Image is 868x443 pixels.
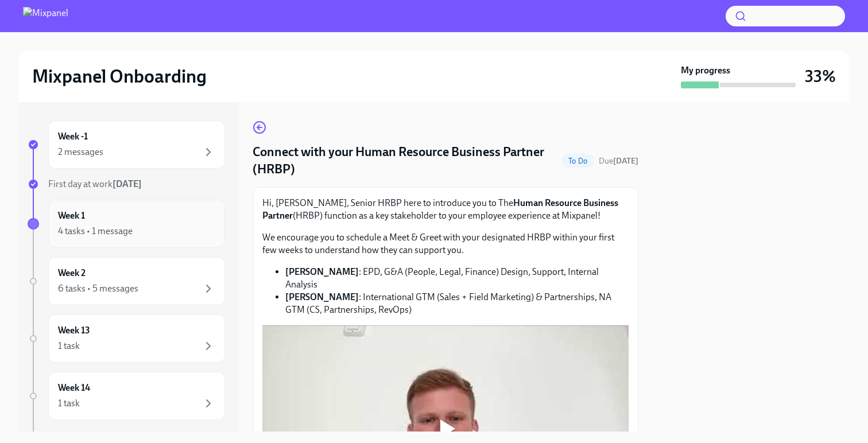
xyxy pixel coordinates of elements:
[23,7,68,25] img: Mixpanel
[32,65,207,88] h2: Mixpanel Onboarding
[58,225,133,238] div: 4 tasks • 1 message
[58,130,88,143] h6: Week -1
[112,430,141,441] strong: [DATE]
[545,197,582,208] strong: Resource
[599,156,638,166] span: September 10th, 2025 19:00
[28,121,225,169] a: Week -12 messages
[805,66,836,87] h3: 33%
[28,200,225,248] a: Week 14 tasks • 1 message
[58,282,138,295] div: 6 tasks • 5 messages
[28,372,225,420] a: Week 141 task
[561,157,594,165] span: To Do
[48,178,142,189] span: First day at work
[262,197,629,222] p: Hi, [PERSON_NAME], Senior HRBP here to introduce you to The (HRBP) function as a key stakeholder ...
[28,178,225,191] a: First day at work[DATE]
[58,267,86,279] h6: Week 2
[58,209,85,222] h6: Week 1
[285,291,629,316] li: : International GTM (Sales + Field Marketing) & Partnerships, NA GTM (CS, Partnerships, RevOps)
[262,210,293,221] strong: Partner
[285,266,629,291] li: : EPD, G&A (People, Legal, Finance) Design, Support, Internal Analysis
[285,292,359,302] strong: [PERSON_NAME]
[113,178,142,189] strong: [DATE]
[613,156,638,166] strong: [DATE]
[583,197,618,208] strong: Business
[58,397,80,410] div: 1 task
[58,382,90,394] h6: Week 14
[28,314,225,363] a: Week 131 task
[58,324,90,337] h6: Week 13
[513,197,543,208] strong: Human
[681,64,730,77] strong: My progress
[58,146,103,158] div: 2 messages
[285,266,359,277] strong: [PERSON_NAME]
[58,340,80,352] div: 1 task
[599,156,638,166] span: Due
[262,231,629,257] p: We encourage you to schedule a Meet & Greet with your designated HRBP within your first few weeks...
[48,430,141,441] span: Experience ends
[253,143,557,178] h4: Connect with your Human Resource Business Partner (HRBP)
[28,257,225,305] a: Week 26 tasks • 5 messages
